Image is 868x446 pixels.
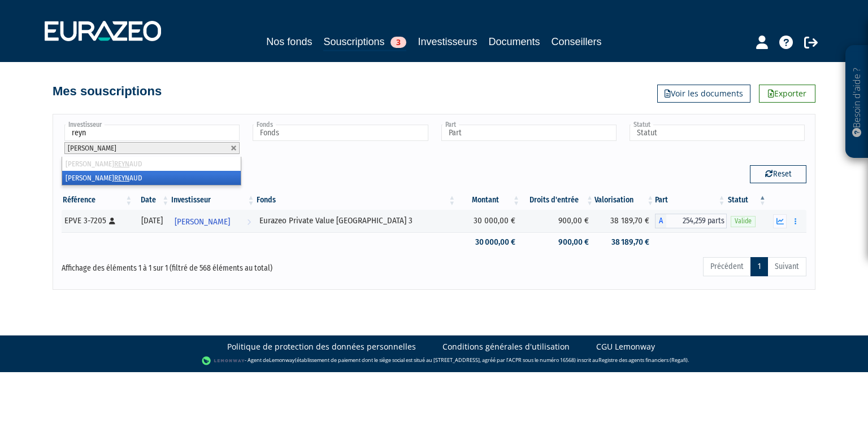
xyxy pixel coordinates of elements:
td: 38 189,70 € [594,210,655,232]
a: Documents [489,34,540,50]
span: 254,259 parts [666,214,726,228]
div: [DATE] [137,215,166,227]
th: Valorisation: activer pour trier la colonne par ordre croissant [594,191,655,210]
div: EPVE 3-7205 [64,215,129,227]
div: - Agent de (établissement de paiement dont le siège social est situé au [STREET_ADDRESS], agréé p... [11,355,857,366]
button: Reset [750,165,806,183]
th: Fonds: activer pour trier la colonne par ordre croissant [255,191,457,210]
span: A [655,214,666,228]
th: Date: activer pour trier la colonne par ordre croissant [133,191,170,210]
td: 30 000,00 € [457,232,521,252]
a: Conditions générales d'utilisation [442,341,570,352]
a: Lemonway [269,356,295,364]
div: A - Eurazeo Private Value Europe 3 [655,214,726,228]
a: 1 [750,257,768,276]
img: logo-lemonway.png [202,355,245,366]
h4: Mes souscriptions [53,85,162,98]
a: Nos fonds [266,34,312,50]
p: Besoin d'aide ? [850,51,863,153]
td: 900,00 € [521,232,594,252]
th: Droits d'entrée: activer pour trier la colonne par ordre croissant [521,191,594,210]
span: 3 [390,37,406,48]
th: Statut : activer pour trier la colonne par ordre d&eacute;croissant [727,191,767,210]
em: REYN [114,160,129,168]
td: 900,00 € [521,210,594,232]
a: Voir les documents [657,85,750,103]
a: Souscriptions3 [323,34,406,51]
div: Affichage des éléments 1 à 1 sur 1 (filtré de 568 éléments au total) [62,256,362,274]
img: 1732889491-logotype_eurazeo_blanc_rvb.png [45,21,161,41]
th: Référence : activer pour trier la colonne par ordre croissant [62,191,133,210]
div: Eurazeo Private Value [GEOGRAPHIC_DATA] 3 [259,215,453,227]
a: Registre des agents financiers (Regafi) [598,356,688,364]
i: [Français] Personne physique [109,218,115,224]
a: Conseillers [552,34,602,50]
span: [PERSON_NAME] [68,144,116,152]
td: 30 000,00 € [457,210,521,232]
th: Montant: activer pour trier la colonne par ordre croissant [457,191,521,210]
a: Exporter [759,85,815,103]
a: [PERSON_NAME] [170,210,255,232]
i: Voir l'investisseur [247,211,251,232]
a: Politique de protection des données personnelles [227,341,416,352]
span: [PERSON_NAME] [175,211,230,232]
span: Valide [731,216,756,227]
li: [PERSON_NAME] AUD [62,171,241,185]
li: [PERSON_NAME] AUD [62,157,241,171]
th: Part: activer pour trier la colonne par ordre croissant [655,191,726,210]
em: REYN [114,174,129,182]
td: 38 189,70 € [594,232,655,252]
a: CGU Lemonway [596,341,655,352]
a: Investisseurs [418,34,477,50]
th: Investisseur: activer pour trier la colonne par ordre croissant [170,191,255,210]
